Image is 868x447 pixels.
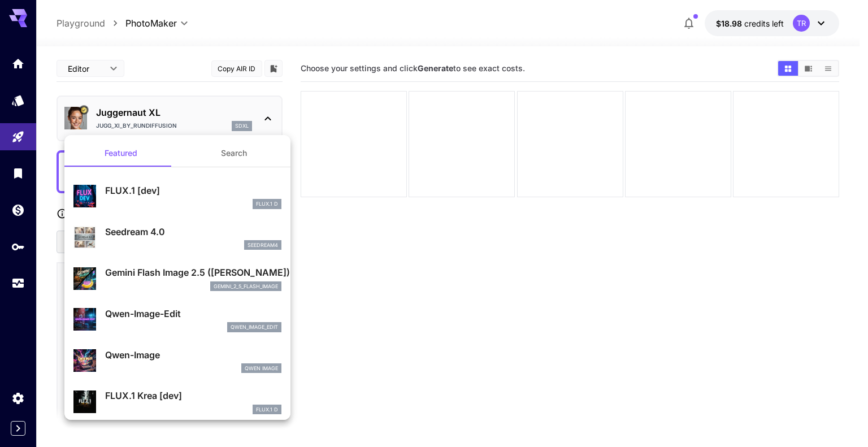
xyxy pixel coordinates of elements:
p: seedream4 [248,241,278,249]
p: FLUX.1 D [256,200,278,208]
p: Qwen Image [245,364,278,372]
div: FLUX.1 [dev]FLUX.1 D [73,179,281,214]
div: FLUX.1 Krea [dev]FLUX.1 D [73,384,281,419]
p: Gemini Flash Image 2.5 ([PERSON_NAME]) [105,266,281,279]
div: Qwen-Image-Editqwen_image_edit [73,302,281,337]
div: Qwen-ImageQwen Image [73,344,281,378]
p: qwen_image_edit [231,323,278,331]
p: FLUX.1 Krea [dev] [105,389,281,402]
button: Featured [64,140,177,167]
div: Gemini Flash Image 2.5 ([PERSON_NAME])gemini_2_5_flash_image [73,261,281,296]
p: FLUX.1 D [256,406,278,414]
button: Search [177,140,290,167]
p: Qwen-Image-Edit [105,307,281,320]
p: gemini_2_5_flash_image [214,283,278,290]
p: Qwen-Image [105,348,281,362]
p: Seedream 4.0 [105,225,281,238]
div: Seedream 4.0seedream4 [73,220,281,255]
p: FLUX.1 [dev] [105,184,281,197]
